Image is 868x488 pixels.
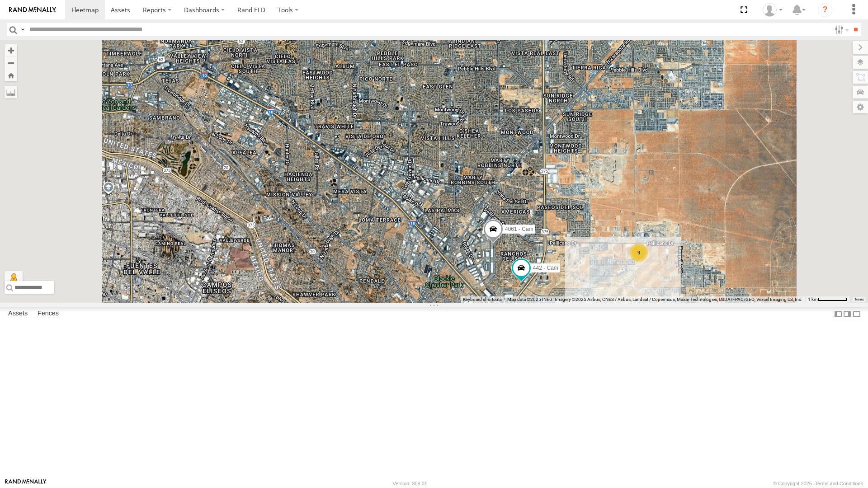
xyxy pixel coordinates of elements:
i: ? [818,3,832,17]
span: 1 km [808,297,818,302]
button: Zoom in [5,44,17,56]
label: Map Settings [853,101,868,113]
a: Visit our Website [5,479,47,488]
img: rand-logo.svg [9,7,56,13]
span: Map data ©2025 INEGI Imagery ©2025 Airbus, CNES / Airbus, Landsat / Copernicus, Maxar Technologie... [507,297,802,302]
div: Armando Sotelo [759,3,786,17]
label: Measure [5,86,17,99]
label: Search Filter Options [831,23,850,36]
button: Zoom out [5,56,17,69]
label: Hide Summary Table [852,307,861,320]
label: Dock Summary Table to the Right [843,307,852,320]
label: Dock Summary Table to the Left [834,307,843,320]
span: 442 - Cam [533,265,558,271]
span: 4061 - Cam [505,226,533,232]
button: Map Scale: 1 km per 61 pixels [805,296,850,303]
a: Terms (opens in new tab) [854,298,864,301]
div: © Copyright 2025 - [773,481,863,486]
label: Assets [4,308,32,320]
button: Keyboard shortcuts [463,296,502,303]
button: Zoom Home [5,69,17,81]
div: 9 [630,244,648,262]
button: Drag Pegman onto the map to open Street View [5,271,23,289]
label: Search Query [19,23,26,36]
a: Terms and Conditions [815,481,863,486]
label: Fences [33,308,63,320]
div: Version: 308.01 [393,481,427,486]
